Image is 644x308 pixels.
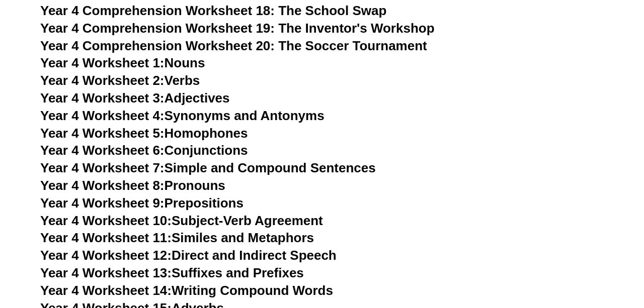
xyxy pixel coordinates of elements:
span: Year 4 Worksheet 12: [40,248,172,263]
a: Year 4 Worksheet 13:Suffixes and Prefixes [40,265,304,280]
span: Year 4 Worksheet 2: [40,73,165,88]
a: Year 4 Worksheet 5:Homophones [40,126,248,141]
span: Year 4 Worksheet 4: [40,108,165,123]
span: Year 4 Worksheet 13: [40,265,172,280]
span: Year 4 Worksheet 5: [40,126,165,141]
span: Year 4 Worksheet 10: [40,213,172,228]
a: Year 4 Worksheet 10:Subject-Verb Agreement [40,213,323,228]
a: Year 4 Worksheet 12:Direct and Indirect Speech [40,248,337,263]
a: Year 4 Comprehension Worksheet 19: The Inventor's Workshop [40,21,435,36]
a: Year 4 Worksheet 7:Simple and Compound Sentences [40,160,376,175]
a: Year 4 Worksheet 14:Writing Compound Words [40,283,333,298]
a: Year 4 Worksheet 2:Verbs [40,73,200,88]
a: Year 4 Worksheet 8:Pronouns [40,178,225,193]
a: Year 4 Comprehension Worksheet 18: The School Swap [40,3,386,18]
a: Year 4 Comprehension Worksheet 20: The Soccer Tournament [40,38,427,53]
iframe: Chat Widget [594,260,644,308]
span: Year 4 Worksheet 3: [40,90,165,106]
span: Year 4 Worksheet 14: [40,283,172,298]
span: Year 4 Worksheet 9: [40,195,165,211]
a: Year 4 Worksheet 11:Similes and Metaphors [40,230,314,245]
span: Year 4 Worksheet 6: [40,143,165,158]
a: Year 4 Worksheet 1:Nouns [40,55,205,70]
span: Year 4 Worksheet 8: [40,178,165,193]
a: Year 4 Worksheet 3:Adjectives [40,90,230,106]
a: Year 4 Worksheet 9:Prepositions [40,195,244,211]
a: Year 4 Worksheet 6:Conjunctions [40,143,248,158]
span: Year 4 Worksheet 7: [40,160,165,175]
span: Year 4 Worksheet 1: [40,55,165,70]
span: Year 4 Worksheet 11: [40,230,172,245]
a: Year 4 Worksheet 4:Synonyms and Antonyms [40,108,325,123]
